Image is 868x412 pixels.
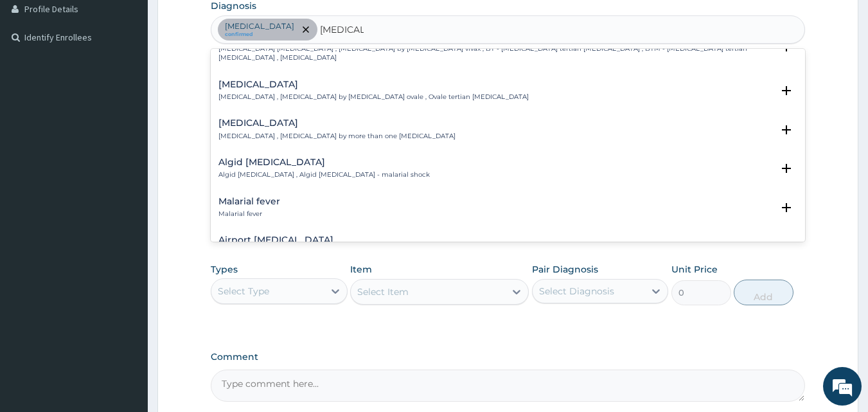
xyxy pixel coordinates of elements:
label: Unit Price [671,263,718,276]
textarea: Type your message and hit 'Enter' [6,275,245,320]
span: We're online! [75,124,177,254]
p: [MEDICAL_DATA] [MEDICAL_DATA] , [MEDICAL_DATA] by [MEDICAL_DATA] vivax , BT - [MEDICAL_DATA] tert... [218,44,773,63]
button: Add [734,280,793,305]
div: Select Type [218,285,269,298]
i: open select status [779,200,794,215]
h4: Airport [MEDICAL_DATA] [218,235,333,245]
div: Chat with us now [67,72,216,89]
p: [MEDICAL_DATA] , [MEDICAL_DATA] by [MEDICAL_DATA] ovale , Ovale tertian [MEDICAL_DATA] [218,93,529,102]
h4: Algid [MEDICAL_DATA] [218,157,430,167]
p: Malarial fever [218,210,280,219]
i: open select status [779,122,794,138]
h4: [MEDICAL_DATA] [218,118,456,128]
img: d_794563401_company_1708531726252_794563401 [24,64,52,96]
div: Minimize live chat window [211,6,242,37]
label: Comment [211,352,806,363]
i: open select status [779,83,794,98]
label: Types [211,264,238,275]
h4: [MEDICAL_DATA] [218,80,529,89]
div: Select Diagnosis [539,285,614,298]
p: [MEDICAL_DATA] [225,21,294,31]
small: confirmed [225,31,294,38]
i: open select status [779,239,794,255]
i: open select status [779,161,794,176]
label: Pair Diagnosis [532,263,598,276]
p: Algid [MEDICAL_DATA] , Algid [MEDICAL_DATA] - malarial shock [218,170,430,179]
span: remove selection option [300,24,312,35]
label: Item [350,263,372,276]
p: [MEDICAL_DATA] , [MEDICAL_DATA] by more than one [MEDICAL_DATA] [218,132,456,141]
h4: Malarial fever [218,197,280,206]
